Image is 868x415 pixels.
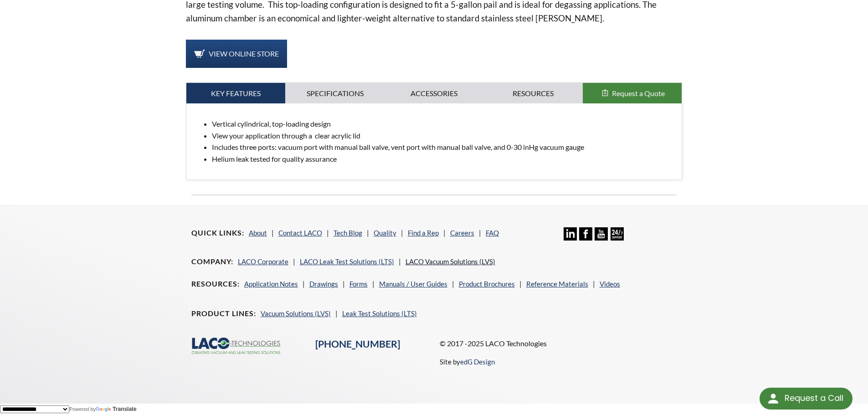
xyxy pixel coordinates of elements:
a: 24/7 Support [611,234,624,242]
span: Request a Quote [612,89,665,97]
p: Site by [440,356,495,367]
h4: Product Lines [191,309,256,318]
a: Manuals / User Guides [379,280,447,288]
li: Includes three ports: vacuum port with manual ball valve, vent port with manual ball valve, and 0... [212,141,675,153]
div: Request a Call [760,388,853,410]
a: Accessories [385,83,484,104]
a: FAQ [486,229,499,237]
a: LACO Vacuum Solutions (LVS) [406,257,495,266]
a: Product Brochures [459,280,515,288]
a: Drawings [309,280,338,288]
button: Request a Quote [583,83,682,104]
img: Google Translate [96,407,113,413]
a: LACO Leak Test Solutions (LTS) [300,257,394,266]
a: Specifications [285,83,385,104]
img: round button [766,391,781,406]
div: Request a Call [785,388,843,409]
li: Vertical cylindrical, top-loading design [212,118,675,130]
a: Tech Blog [334,229,362,237]
a: Application Notes [244,280,298,288]
a: About [249,229,267,237]
a: LACO Corporate [238,257,288,266]
a: [PHONE_NUMBER] [315,338,400,350]
li: Helium leak tested for quality assurance [212,153,675,165]
a: Videos [600,280,620,288]
h4: Quick Links [191,228,244,238]
a: Resources [483,83,583,104]
a: View Online Store [186,40,287,68]
p: © 2017 -2025 LACO Technologies [440,338,677,349]
img: 24/7 Support Icon [611,227,624,241]
a: Contact LACO [278,229,322,237]
a: edG Design [460,358,495,366]
a: Reference Materials [526,280,588,288]
a: Forms [349,280,368,288]
a: Careers [450,229,474,237]
h4: Resources [191,279,240,289]
a: Find a Rep [408,229,439,237]
a: Key Features [186,83,286,104]
h4: Company [191,257,233,266]
li: View your application through a clear acrylic lid [212,130,675,142]
a: Vacuum Solutions (LVS) [261,309,331,318]
span: View Online Store [209,49,279,58]
a: Translate [96,406,137,412]
a: Leak Test Solutions (LTS) [342,309,417,318]
a: Quality [374,229,396,237]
